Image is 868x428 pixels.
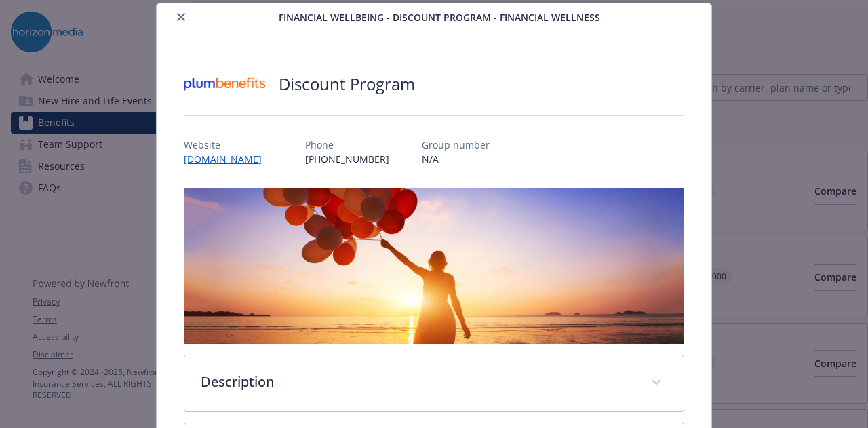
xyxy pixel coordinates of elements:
[305,152,389,166] p: [PHONE_NUMBER]
[279,73,415,96] h2: Discount Program
[173,9,189,25] button: close
[184,64,265,104] img: plumbenefits
[279,10,600,24] span: Financial Wellbeing - Discount Program - Financial Wellness
[422,138,490,152] p: Group number
[184,355,683,411] div: Description
[201,372,634,392] p: Description
[184,153,273,166] a: [DOMAIN_NAME]
[184,138,273,152] p: Website
[305,138,389,152] p: Phone
[184,188,684,344] img: banner
[422,152,490,166] p: N/A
